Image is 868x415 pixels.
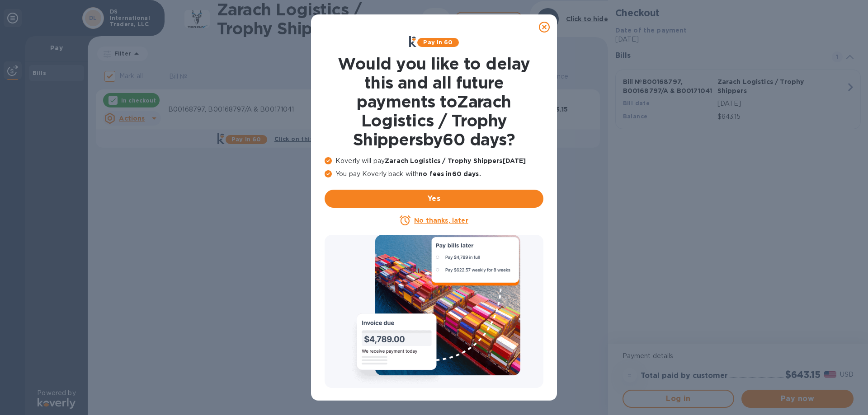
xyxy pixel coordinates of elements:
b: Pay in 60 [423,39,453,46]
b: Zarach Logistics / Trophy Shippers [DATE] [385,157,526,164]
p: You pay Koverly back with [325,169,543,179]
h1: Would you like to delay this and all future payments to Zarach Logistics / Trophy Shippers by 60 ... [325,54,543,149]
u: No thanks, later [414,217,468,224]
span: Yes [332,193,536,204]
button: Yes [325,190,543,208]
b: no fees in 60 days . [419,170,481,177]
p: Koverly will pay [325,156,543,166]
